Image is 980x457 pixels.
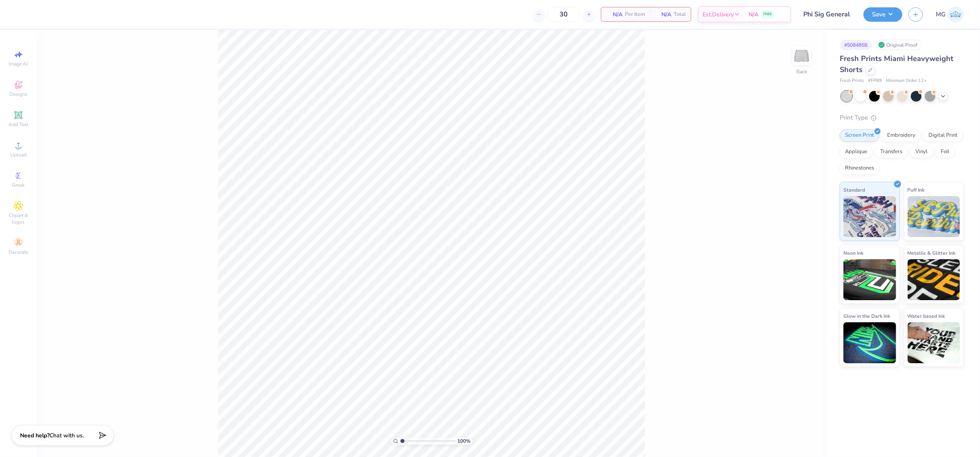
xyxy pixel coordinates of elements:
div: Transfers [875,146,908,158]
div: Rhinestones [840,162,879,174]
span: MG [936,10,946,19]
span: Fresh Prints [840,77,864,84]
input: Untitled Design [797,6,857,23]
span: Minimum Order: 12 + [886,77,927,84]
img: Metallic & Glitter Ink [908,259,960,300]
div: Applique [840,146,872,158]
span: Decorate [9,249,28,256]
img: Glow in the Dark Ink [843,322,896,363]
strong: Need help? [20,432,49,439]
span: # FP89 [868,77,882,84]
span: N/A [748,10,758,19]
span: Metallic & Glitter Ink [908,249,956,257]
img: Neon Ink [843,259,896,300]
img: Mary Grace [948,7,964,23]
span: Puff Ink [908,186,925,194]
span: FREE [763,11,772,17]
div: # 508485B [840,40,872,50]
span: Designs [9,91,27,97]
div: Embroidery [882,129,921,142]
span: Upload [10,152,27,158]
img: Water based Ink [908,322,960,363]
span: Total [674,10,686,19]
div: Back [796,68,807,75]
button: Save [863,7,902,22]
span: Glow in the Dark Ink [843,312,890,320]
span: Per Item [625,10,645,19]
span: Greek [12,182,25,188]
img: Puff Ink [908,196,960,237]
span: 100 % [458,437,471,445]
span: N/A [606,10,623,19]
div: Vinyl [910,146,933,158]
span: Image AI [9,61,28,67]
div: Print Type [840,113,964,122]
input: – – [548,7,580,22]
span: Chat with us. [49,432,84,439]
span: Standard [843,186,865,194]
span: Add Text [9,121,28,128]
span: Est. Delivery [703,10,734,19]
span: Fresh Prints Miami Heavyweight Shorts [840,54,953,75]
span: Clipart & logos [4,212,33,225]
div: Screen Print [840,129,879,142]
a: MG [936,7,964,23]
span: Water based Ink [908,312,945,320]
div: Foil [935,146,955,158]
span: N/A [655,10,671,19]
div: Original Proof [876,40,922,50]
span: Neon Ink [843,249,863,257]
img: Standard [843,196,896,237]
img: Back [793,48,810,64]
div: Digital Print [923,129,963,142]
